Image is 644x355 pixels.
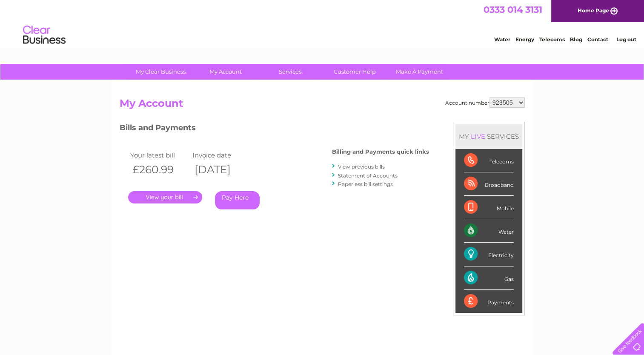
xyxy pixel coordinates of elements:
td: Invoice date [190,149,252,161]
h2: My Account [120,97,525,114]
a: Services [255,64,325,80]
div: Mobile [464,196,514,219]
a: My Clear Business [126,64,196,80]
div: Account number [445,97,525,108]
div: Gas [464,266,514,290]
img: logo.png [23,22,66,48]
a: Customer Help [320,64,390,80]
div: Water [464,219,514,243]
a: Contact [587,36,608,43]
a: Make A Payment [384,64,455,80]
div: LIVE [469,132,487,140]
div: Telecoms [464,149,514,172]
a: Telecoms [539,36,565,43]
a: Statement of Accounts [338,172,398,179]
a: Blog [570,36,582,43]
a: View previous bills [338,163,385,170]
div: MY SERVICES [455,124,522,149]
a: 0333 014 3131 [484,4,542,15]
a: Log out [616,36,636,43]
a: Pay Here [215,191,260,209]
h3: Bills and Payments [120,122,429,137]
a: Energy [515,36,534,43]
h4: Billing and Payments quick links [332,149,429,155]
td: Your latest bill [128,149,190,161]
a: . [128,191,202,203]
th: £260.99 [128,161,190,178]
div: Broadband [464,172,514,196]
a: Water [494,36,510,43]
div: Electricity [464,243,514,266]
a: My Account [190,64,260,80]
div: Clear Business is a trading name of Verastar Limited (registered in [GEOGRAPHIC_DATA] No. 3667643... [121,5,524,41]
a: Paperless bill settings [338,181,393,187]
div: Payments [464,290,514,313]
th: [DATE] [190,161,252,178]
